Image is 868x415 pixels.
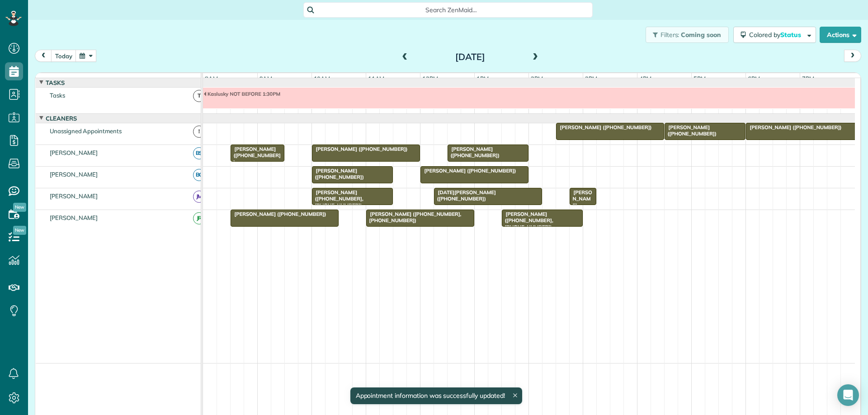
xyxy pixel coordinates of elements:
span: Filters: [660,31,679,39]
span: [PERSON_NAME] ([PHONE_NUMBER]) [556,124,652,131]
span: [PERSON_NAME] ([PHONE_NUMBER]) [311,146,408,152]
span: 3pm [583,75,599,82]
span: [PERSON_NAME] [48,171,100,178]
span: [PERSON_NAME] ([PHONE_NUMBER]) [230,211,327,217]
span: [PERSON_NAME] ([PHONE_NUMBER], [PHONE_NUMBER]) [311,189,363,209]
span: New [13,203,26,212]
span: JM [193,191,205,203]
span: [PERSON_NAME] [48,192,100,200]
span: [PERSON_NAME] ([PHONE_NUMBER]) [664,124,717,137]
span: Colored by [749,31,804,39]
span: BS [193,147,205,159]
div: Appointment information was successfully updated! [350,387,522,404]
span: [PERSON_NAME] ([PHONE_NUMBER], [PHONE_NUMBER]) [366,211,462,224]
span: Kaslusky NOT BEFORE 1:30PM [203,91,281,97]
span: 7pm [800,75,816,82]
button: Colored byStatus [733,27,816,43]
span: 9am [258,75,274,82]
span: JR [193,212,205,224]
span: 1pm [475,75,491,82]
span: Tasks [44,79,66,86]
div: Open Intercom Messenger [837,384,859,406]
span: 4pm [637,75,653,82]
span: 10am [312,75,332,82]
span: [PERSON_NAME] ([PHONE_NUMBER]) [447,146,500,159]
h2: [DATE] [414,52,527,62]
span: New [13,226,26,235]
span: Unassigned Appointments [48,127,123,135]
span: 6pm [746,75,762,82]
button: prev [35,50,52,62]
span: [PERSON_NAME] ([PHONE_NUMBER]) [745,124,842,131]
span: [PERSON_NAME] ([PHONE_NUMBER]) [569,189,592,228]
span: 11am [366,75,387,82]
button: Actions [820,27,861,43]
span: [PERSON_NAME] ([PHONE_NUMBER], [PHONE_NUMBER]) [501,211,553,230]
span: [PERSON_NAME] ([PHONE_NUMBER]) [420,168,517,174]
span: [PERSON_NAME] ([PHONE_NUMBER]) [311,168,364,180]
span: [PERSON_NAME] ([PHONE_NUMBER]) [230,146,281,165]
span: T [193,90,205,102]
button: next [844,50,861,62]
span: Tasks [48,92,67,99]
span: ! [193,126,205,138]
span: 2pm [529,75,545,82]
span: Cleaners [44,115,79,122]
span: [PERSON_NAME] [48,149,100,156]
span: 8am [203,75,220,82]
span: 5pm [692,75,708,82]
span: Coming soon [681,31,722,39]
span: BC [193,169,205,181]
span: Status [780,31,802,39]
span: [PERSON_NAME] [48,214,100,221]
span: 12pm [420,75,440,82]
span: [DATE][PERSON_NAME] ([PHONE_NUMBER]) [434,189,496,202]
button: today [51,50,76,62]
